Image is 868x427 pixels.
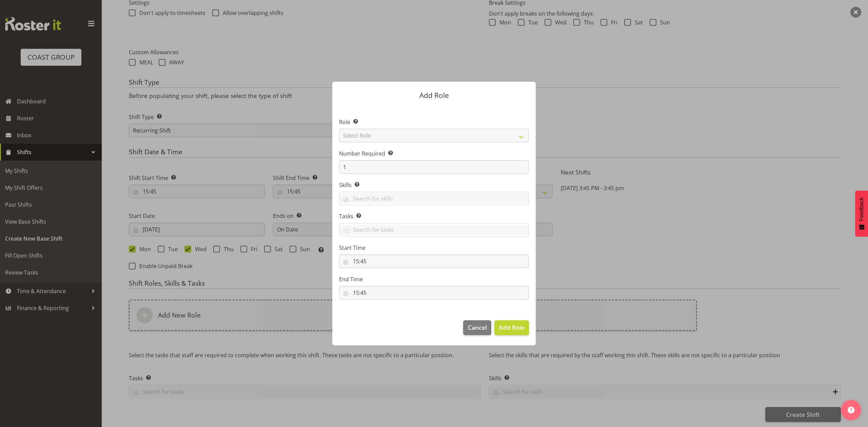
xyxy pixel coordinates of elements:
input: Click to select... [339,286,529,300]
img: help-xxl-2.png [848,407,854,413]
span: Add Role [499,323,525,331]
label: End Time [339,275,529,283]
input: Click to select... [339,255,529,268]
input: Search for tasks [339,225,529,235]
button: Cancel [463,320,491,335]
input: Search for skills [339,193,529,204]
button: Add Role [494,320,529,335]
span: Feedback [859,197,865,221]
label: Role [339,118,529,126]
label: Start Time [339,244,529,252]
p: Add Role [339,92,529,99]
span: Cancel [468,323,487,332]
label: Skills [339,181,529,189]
button: Feedback - Show survey [855,190,868,237]
label: Tasks [339,212,529,220]
label: Number Required [339,149,529,158]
